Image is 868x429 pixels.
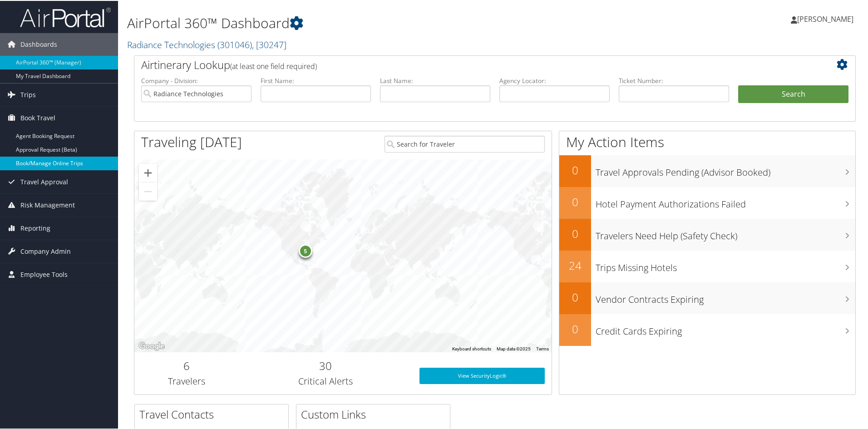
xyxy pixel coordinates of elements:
[497,345,531,350] span: Map data ©2025
[20,83,36,105] span: Trips
[139,182,157,200] button: Zoom out
[141,357,232,373] h2: 6
[559,225,591,241] h2: 0
[559,218,855,250] a: 0Travelers Need Help (Safety Check)
[20,106,55,128] span: Book Travel
[20,32,57,55] span: Dashboards
[20,193,75,216] span: Risk Management
[419,367,545,383] a: View SecurityLogic®
[217,38,252,50] span: ( 301046 )
[20,170,68,192] span: Travel Approval
[738,84,848,103] button: Search
[137,340,167,351] a: Open this area in Google Maps (opens a new window)
[559,289,591,304] h2: 0
[141,132,242,151] h1: Traveling [DATE]
[596,288,855,305] h3: Vendor Contracts Expiring
[298,243,312,257] div: 5
[230,60,317,70] span: (at least one field required)
[385,135,545,152] input: Search for Traveler
[559,132,855,151] h1: My Action Items
[380,75,490,84] label: Last Name:
[499,75,610,84] label: Agency Locator:
[141,374,232,387] h3: Travelers
[559,281,855,313] a: 0Vendor Contracts Expiring
[619,75,729,84] label: Ticket Number:
[559,313,855,345] a: 0Credit Cards Expiring
[20,239,71,262] span: Company Admin
[246,357,406,373] h2: 30
[536,345,549,350] a: Terms (opens in new tab)
[596,161,855,178] h3: Travel Approvals Pending (Advisor Booked)
[139,163,157,181] button: Zoom in
[141,56,789,72] h2: Airtinerary Lookup
[559,193,591,209] h2: 0
[452,345,491,351] button: Keyboard shortcuts
[301,406,450,421] h2: Custom Links
[20,6,111,27] img: airportal-logo.png
[559,321,591,336] h2: 0
[559,154,855,186] a: 0Travel Approvals Pending (Advisor Booked)
[559,162,591,177] h2: 0
[261,75,371,84] label: First Name:
[139,406,288,421] h2: Travel Contacts
[20,262,68,285] span: Employee Tools
[559,257,591,272] h2: 24
[127,13,617,32] h1: AirPortal 360™ Dashboard
[791,5,863,32] a: [PERSON_NAME]
[20,216,50,239] span: Reporting
[141,75,252,84] label: Company - Division:
[559,186,855,218] a: 0Hotel Payment Authorizations Failed
[596,192,855,210] h3: Hotel Payment Authorizations Failed
[596,224,855,242] h3: Travelers Need Help (Safety Check)
[127,38,286,50] a: Radiance Technologies
[137,340,167,351] img: Google
[246,374,406,387] h3: Critical Alerts
[596,256,855,273] h3: Trips Missing Hotels
[797,13,853,23] span: [PERSON_NAME]
[596,320,855,337] h3: Credit Cards Expiring
[252,38,286,50] span: , [ 30247 ]
[559,250,855,281] a: 24Trips Missing Hotels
